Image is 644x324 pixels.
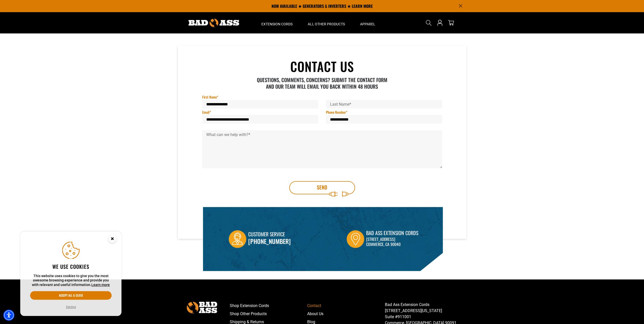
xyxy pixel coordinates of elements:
[3,310,14,321] div: Accessibility Menu
[307,310,385,318] a: About Us
[202,60,442,72] h1: CONTACT US
[253,77,391,90] p: QUESTIONS, COMMENTS, CONCERNS? SUBMIT THE CONTACT FORM AND OUR TEAM WILL EMAIL YOU BACK WITHIN 48...
[366,229,418,237] div: Bad Ass Extension Cords
[261,22,293,26] span: Extension Cords
[308,22,345,26] span: All Other Products
[30,274,112,287] p: This website uses cookies to give you the most awesome browsing experience and provide you with r...
[248,230,291,239] div: Customer Service
[91,283,110,287] a: Learn more
[366,237,418,247] p: [STREET_ADDRESS] Commerce, CA 90040
[187,302,217,313] img: Bad Ass Extension Cords
[230,302,307,310] a: Shop Extension Cords
[30,291,112,300] button: Accept all & close
[189,19,239,27] img: Bad Ass Extension Cords
[289,181,355,194] button: Send
[254,12,300,33] summary: Extension Cords
[65,304,77,310] button: Decline
[300,12,352,33] summary: All Other Products
[352,12,383,33] summary: Apparel
[425,19,433,27] summary: Search
[20,232,121,316] aside: Cookie Consent
[30,263,112,270] h2: We use cookies
[230,310,307,318] a: Shop Other Products
[360,22,375,26] span: Apparel
[307,302,385,310] a: Contact
[248,237,291,246] a: [PHONE_NUMBER]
